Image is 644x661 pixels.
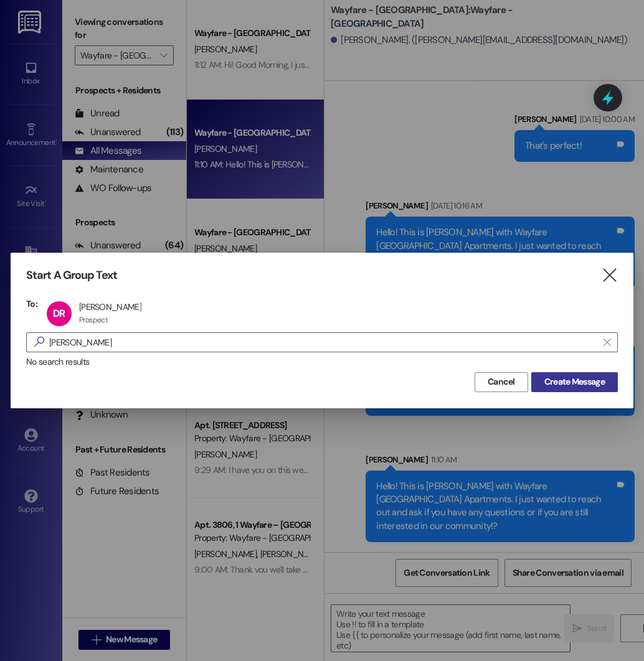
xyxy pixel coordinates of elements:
h3: Start A Group Text [26,268,117,283]
i:  [29,335,49,349]
h3: To: [26,298,37,309]
span: DR [53,307,65,320]
button: Create Message [531,372,618,392]
span: Cancel [488,375,515,388]
div: Prospect [79,315,108,325]
div: No search results [26,355,618,368]
i:  [604,337,610,347]
button: Clear text [597,333,617,352]
span: Create Message [544,375,605,388]
div: [PERSON_NAME] [79,301,141,312]
i:  [601,269,618,282]
input: Search for any contact or apartment [49,334,597,351]
button: Cancel [475,372,528,392]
